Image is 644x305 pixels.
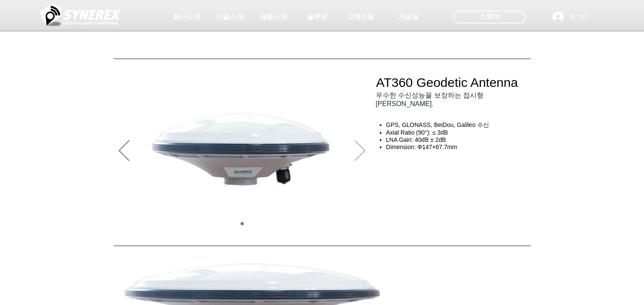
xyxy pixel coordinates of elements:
span: 고객지원 [347,13,374,22]
span: Dimension: Φ147×67.7mm [386,144,457,150]
a: 고객지원 [339,9,382,26]
button: 다음 [355,140,365,162]
span: 기술소개 [216,13,243,22]
button: 이전 [119,140,129,162]
span: 자료실 [398,13,419,22]
span: 회사소개 [173,13,200,22]
span: 스토어 [479,12,500,21]
span: 제품소개 [260,13,287,22]
span: 솔루션 [307,13,327,22]
img: 씨너렉스_White_simbol_대지 1.png [40,2,120,28]
span: 로그인 [567,13,590,21]
a: 회사소개 [165,9,208,26]
img: AT360.png [137,90,347,204]
a: 솔루션 [296,9,338,26]
iframe: Wix Chat [546,268,644,305]
a: 기술소개 [209,9,251,26]
span: LNA Gain: 40dB ± 2dB [386,136,446,143]
a: 01 [240,222,244,225]
div: 슬라이드쇼 [114,66,371,236]
a: 제품소개 [252,9,295,26]
span: Axial Ratio (90°): ≤ 3dB [386,129,448,136]
div: 스토어 [453,11,526,23]
button: 로그인 [547,9,593,25]
a: 자료실 [387,9,430,26]
nav: 슬라이드 [237,222,247,225]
